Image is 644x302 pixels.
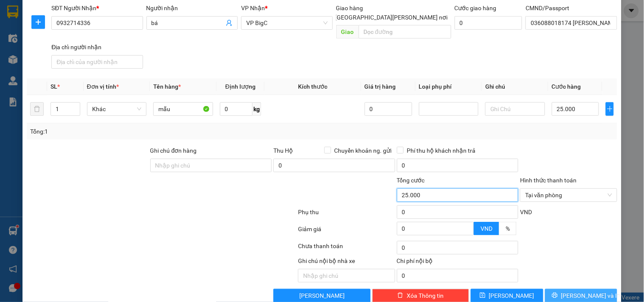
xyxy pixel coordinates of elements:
span: Đơn vị tính [87,83,119,90]
span: VP Nhận [241,5,265,11]
span: Tên hàng [153,83,181,90]
input: Nhập ghi chú [298,269,395,282]
img: logo.jpg [11,11,53,53]
span: % [506,225,510,232]
th: Ghi chú [482,78,548,95]
span: SL [51,83,57,90]
span: Định lượng [225,83,256,90]
span: [PERSON_NAME] [299,291,345,300]
input: Địa chỉ của người nhận [51,55,143,69]
div: CMND/Passport [526,3,617,13]
button: plus [606,102,613,116]
label: Cước giao hàng [455,5,497,11]
th: Loại phụ phí [416,78,482,95]
label: Ghi chú đơn hàng [150,147,197,154]
div: SĐT Người Nhận [51,3,143,13]
li: Hotline: 19001155 [79,31,355,42]
div: Chưa thanh toán [297,241,396,256]
span: Giá trị hàng [365,83,396,90]
span: [GEOGRAPHIC_DATA][PERSON_NAME] nơi [332,13,451,22]
li: Số 10 ngõ 15 Ngọc Hồi, [PERSON_NAME], [GEOGRAPHIC_DATA] [79,21,355,31]
span: plus [32,19,45,25]
input: Dọc đường [359,25,451,39]
span: VND [481,225,492,232]
input: 0 [365,102,412,116]
span: delete [397,292,403,299]
span: VP BigC [246,17,327,29]
input: Ghi chú đơn hàng [150,159,272,172]
span: Thu Hộ [273,147,293,154]
div: Người nhận [146,3,238,13]
input: Cước giao hàng [455,16,523,30]
span: VND [520,209,532,215]
input: VD: Bàn, Ghế [153,102,213,116]
span: [PERSON_NAME] [489,291,534,300]
span: printer [552,292,558,299]
span: Xóa Thông tin [407,291,444,300]
label: Hình thức thanh toán [520,177,577,184]
span: Giao [336,25,359,39]
div: Chi phí nội bộ [397,256,519,269]
span: Khác [92,103,141,115]
button: delete [30,102,44,116]
span: plus [606,106,613,112]
div: Phụ thu [297,207,396,222]
span: Phí thu hộ khách nhận trả [404,146,479,155]
span: Tại văn phòng [525,189,612,201]
span: Giao hàng [336,5,363,11]
span: user-add [226,20,233,26]
div: Giảm giá [297,224,396,239]
div: Ghi chú nội bộ nhà xe [298,256,395,269]
input: Ghi Chú [485,102,545,116]
span: Tổng cước [397,177,425,184]
div: Tổng: 1 [30,127,249,136]
span: [PERSON_NAME] và In [561,291,621,300]
button: plus [31,15,45,29]
span: Cước hàng [552,83,581,90]
span: Chuyển khoản ng. gửi [331,146,395,155]
span: Kích thước [298,83,327,90]
div: Địa chỉ người nhận [51,42,143,52]
b: GỬI : VP [PERSON_NAME] TB [11,62,166,75]
span: save [480,292,486,299]
span: kg [253,102,261,116]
